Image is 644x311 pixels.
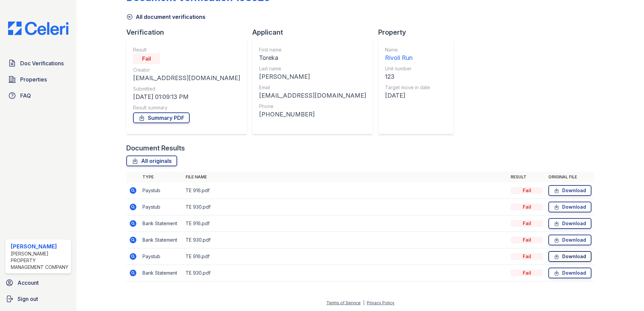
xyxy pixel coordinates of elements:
td: Bank Statement [140,232,183,248]
div: Property [378,28,459,37]
div: Result summary [133,104,240,111]
div: Toreka [259,53,366,63]
div: Target move in date [385,84,430,91]
div: Phone [259,103,366,110]
div: Name [385,46,430,53]
div: [EMAIL_ADDRESS][DOMAIN_NAME] [259,91,366,100]
div: Creator [133,67,240,73]
div: [PERSON_NAME] [11,242,68,250]
a: Download [548,185,591,196]
a: Download [548,218,591,229]
span: Doc Verifications [20,59,64,67]
a: Privacy Policy [367,300,394,305]
div: [PHONE_NUMBER] [259,110,366,119]
div: [DATE] 01:09:13 PM [133,92,240,102]
span: FAQ [20,92,31,100]
div: Rivoli Run [385,53,430,63]
a: All document verifications [126,13,205,21]
div: Applicant [252,28,378,37]
div: Fail [511,237,543,243]
div: Fail [511,253,543,260]
th: File name [183,172,508,182]
span: Properties [20,75,47,83]
td: TE 930.pdf [183,265,508,281]
span: Account [18,279,39,287]
a: Download [548,235,591,245]
a: Properties [5,73,71,86]
a: Sign out [3,292,74,306]
td: TE 930.pdf [183,232,508,248]
div: | [363,300,364,305]
div: [PERSON_NAME] [259,72,366,81]
div: [PERSON_NAME] Property Management Company [11,250,68,271]
div: Fail [511,220,543,227]
div: Fail [511,270,543,276]
div: Verification [126,28,252,37]
th: Type [140,172,183,182]
td: TE 916.pdf [183,215,508,232]
td: Paystub [140,182,183,199]
td: Bank Statement [140,265,183,281]
a: Terms of Service [326,300,361,305]
td: TE 916.pdf [183,182,508,199]
td: TE 916.pdf [183,248,508,265]
a: Account [3,276,74,289]
div: Unit number [385,65,430,72]
div: [DATE] [385,91,430,100]
a: Download [548,202,591,212]
div: [EMAIL_ADDRESS][DOMAIN_NAME] [133,73,240,83]
a: FAQ [5,89,71,102]
a: Summary PDF [133,112,190,123]
th: Result [508,172,546,182]
td: Paystub [140,248,183,265]
div: Result [133,46,240,53]
th: Original file [546,172,594,182]
div: Fail [511,187,543,194]
td: Paystub [140,199,183,215]
img: CE_Logo_Blue-a8612792a0a2168367f1c8372b55b34899dd931a85d93a1a3d3e32e68fde9ad4.png [3,22,74,35]
div: Fail [511,204,543,210]
a: Download [548,251,591,262]
div: First name [259,46,366,53]
a: Download [548,268,591,278]
div: 123 [385,72,430,81]
td: Bank Statement [140,215,183,232]
div: Submitted [133,85,240,92]
td: TE 930.pdf [183,199,508,215]
a: Doc Verifications [5,57,71,70]
div: Fail [133,53,160,64]
a: Name Rivoli Run [385,46,430,63]
a: All originals [126,155,177,166]
div: Document Results [126,143,185,153]
div: Last name [259,65,366,72]
div: Email [259,84,366,91]
span: Sign out [18,295,38,303]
